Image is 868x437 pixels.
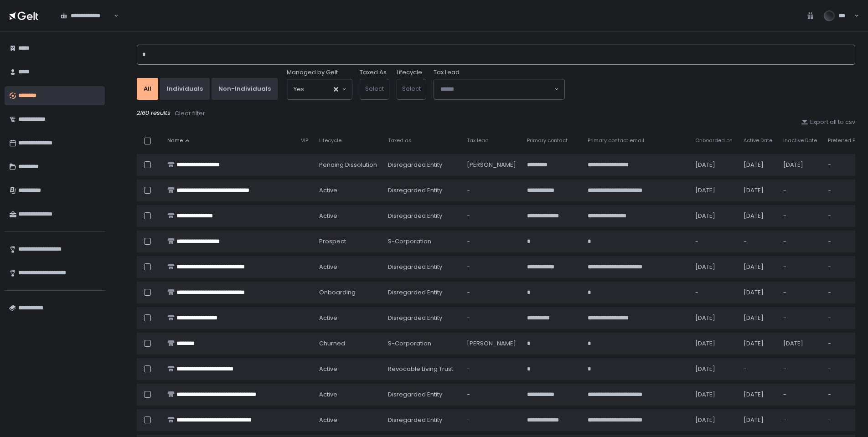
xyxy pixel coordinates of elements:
[744,161,772,169] div: [DATE]
[319,237,346,246] span: prospect
[467,186,516,195] div: -
[828,161,866,169] div: -
[434,68,460,77] span: Tax Lead
[402,84,421,93] span: Select
[783,212,817,220] div: -
[440,85,553,94] input: Search for option
[388,237,456,246] div: S-Corporation
[287,79,352,99] div: Search for option
[388,161,456,169] div: Disregarded Entity
[828,365,866,373] div: -
[304,85,333,94] input: Search for option
[319,263,337,271] span: active
[801,118,855,126] button: Export all to csv
[319,391,337,399] span: active
[783,288,817,297] div: -
[783,365,817,373] div: -
[137,78,158,100] button: All
[467,288,516,297] div: -
[334,87,338,92] button: Clear Selected
[783,263,817,271] div: -
[397,68,422,77] label: Lifecycle
[695,391,733,399] div: [DATE]
[695,237,733,246] div: -
[744,288,772,297] div: [DATE]
[783,237,817,246] div: -
[467,212,516,220] div: -
[695,416,733,424] div: [DATE]
[828,288,866,297] div: -
[744,263,772,271] div: [DATE]
[388,365,456,373] div: Revocable Living Trust
[365,84,384,93] span: Select
[744,314,772,322] div: [DATE]
[783,391,817,399] div: -
[828,212,866,220] div: -
[695,186,733,195] div: [DATE]
[527,137,568,144] span: Primary contact
[828,416,866,424] div: -
[218,85,271,93] div: Non-Individuals
[287,68,338,77] span: Managed by Gelt
[744,416,772,424] div: [DATE]
[783,186,817,195] div: -
[828,314,866,322] div: -
[744,391,772,399] div: [DATE]
[695,212,733,220] div: [DATE]
[319,314,337,322] span: active
[388,212,456,220] div: Disregarded Entity
[144,85,151,93] div: All
[175,109,205,118] div: Clear filter
[467,237,516,246] div: -
[467,339,516,348] div: [PERSON_NAME]
[388,263,456,271] div: Disregarded Entity
[360,68,387,77] label: Taxed As
[319,212,337,220] span: active
[319,416,337,424] span: active
[744,137,772,144] span: Active Date
[744,237,772,246] div: -
[695,288,733,297] div: -
[388,288,456,297] div: Disregarded Entity
[301,137,308,144] span: VIP
[319,339,345,348] span: churned
[137,109,855,118] div: 2160 results
[828,186,866,195] div: -
[828,263,866,271] div: -
[319,161,377,169] span: pending Dissolution
[828,237,866,246] div: -
[467,161,516,169] div: [PERSON_NAME]
[212,78,278,100] button: Non-Individuals
[588,137,644,144] span: Primary contact email
[319,186,337,195] span: active
[319,365,337,373] span: active
[783,137,817,144] span: Inactive Date
[744,186,772,195] div: [DATE]
[695,339,733,348] div: [DATE]
[167,85,203,93] div: Individuals
[467,391,516,399] div: -
[744,212,772,220] div: [DATE]
[434,79,564,99] div: Search for option
[319,137,341,144] span: Lifecycle
[467,314,516,322] div: -
[174,109,206,118] button: Clear filter
[744,339,772,348] div: [DATE]
[695,137,733,144] span: Onboarded on
[388,137,412,144] span: Taxed as
[319,288,356,297] span: onboarding
[294,85,304,94] span: Yes
[160,78,210,100] button: Individuals
[828,339,866,348] div: -
[388,339,456,348] div: S-Corporation
[695,314,733,322] div: [DATE]
[113,11,113,21] input: Search for option
[467,137,489,144] span: Tax lead
[783,161,817,169] div: [DATE]
[828,137,866,144] span: Preferred Filing
[467,416,516,424] div: -
[467,263,516,271] div: -
[695,365,733,373] div: [DATE]
[388,314,456,322] div: Disregarded Entity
